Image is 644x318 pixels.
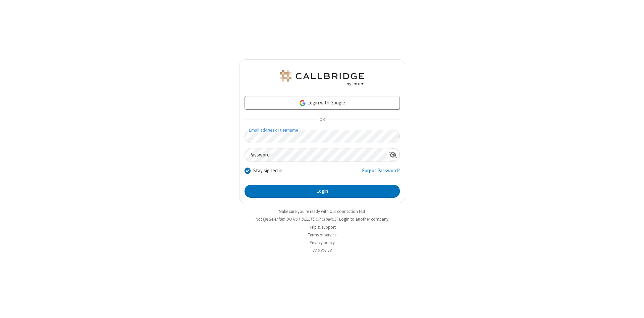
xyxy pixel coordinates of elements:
img: google-icon.png [299,99,306,107]
input: Password [245,148,386,162]
a: Help & support [309,224,336,230]
img: QA Selenium DO NOT DELETE OR CHANGE [278,70,366,86]
a: Privacy policy [310,240,335,245]
button: Login [245,185,400,198]
input: Email address or username [245,130,400,143]
label: Stay signed in [253,167,282,175]
span: OR [317,115,327,125]
a: Make sure you're ready with our connection test [279,209,365,214]
button: Login to another company [339,216,388,222]
a: Forgot Password? [362,167,400,180]
a: Login with Google [245,96,400,109]
li: Not QA Selenium DO NOT DELETE OR CHANGE? [239,216,405,222]
div: Show password [386,148,399,161]
iframe: Chat [627,301,639,313]
li: v2.6.351.13 [239,247,405,254]
a: Terms of service [308,232,336,238]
